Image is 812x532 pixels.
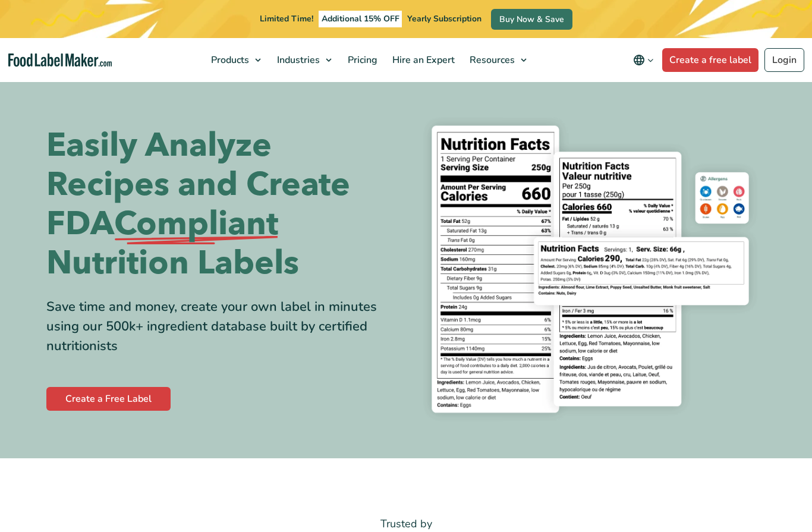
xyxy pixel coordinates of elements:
[319,11,402,27] span: Additional 15% OFF
[662,48,759,72] a: Create a free label
[625,48,662,72] button: Change language
[491,9,572,30] a: Buy Now & Save
[389,53,456,67] span: Hire an Expert
[207,53,250,67] span: Products
[260,13,313,24] span: Limited Time!
[273,53,321,67] span: Industries
[407,13,481,24] span: Yearly Subscription
[385,38,459,82] a: Hire an Expert
[341,38,382,82] a: Pricing
[466,53,516,67] span: Resources
[764,48,804,72] a: Login
[270,38,338,82] a: Industries
[46,126,397,283] h1: Easily Analyze Recipes and Create FDA Nutrition Labels
[462,38,533,82] a: Resources
[344,53,379,67] span: Pricing
[114,204,278,244] span: Compliant
[46,387,171,411] a: Create a Free Label
[46,297,397,356] div: Save time and money, create your own label in minutes using our 500k+ ingredient database built b...
[8,53,112,67] a: Food Label Maker homepage
[204,38,267,82] a: Products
